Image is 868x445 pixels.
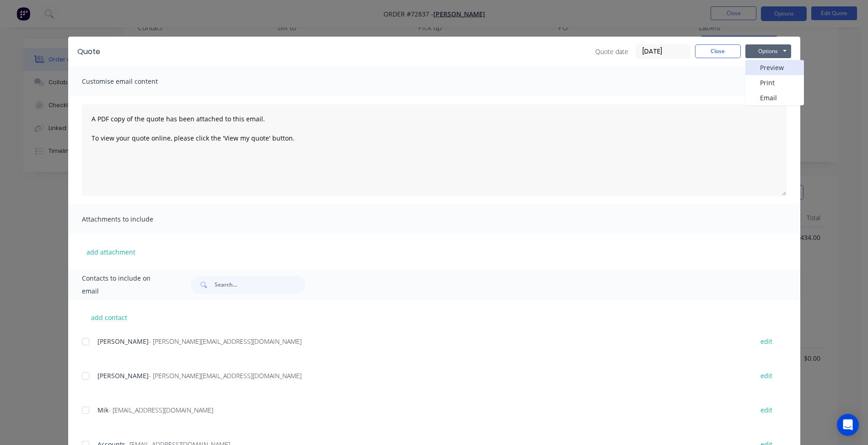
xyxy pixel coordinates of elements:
span: [PERSON_NAME] [97,337,149,346]
button: Email [745,90,804,105]
button: Print [745,75,804,90]
span: Attachments to include [82,213,183,226]
span: Mik [97,406,108,414]
button: Preview [745,60,804,75]
button: edit [755,335,778,347]
button: edit [755,369,778,382]
span: Customise email content [82,75,183,88]
button: add contact [82,310,137,324]
div: Quote [77,46,100,57]
textarea: A PDF copy of the quote has been attached to this email. To view your quote online, please click ... [82,104,787,196]
div: Open Intercom Messenger [837,414,859,436]
span: - [EMAIL_ADDRESS][DOMAIN_NAME] [108,406,213,414]
button: Options [745,44,791,58]
span: Quote date [595,47,628,56]
button: add attachment [82,245,140,259]
span: Contacts to include on email [82,272,168,298]
span: - [PERSON_NAME][EMAIL_ADDRESS][DOMAIN_NAME] [149,371,302,380]
button: Close [695,44,741,58]
input: Search... [215,276,305,294]
span: - [PERSON_NAME][EMAIL_ADDRESS][DOMAIN_NAME] [149,337,302,346]
span: [PERSON_NAME] [97,371,149,380]
button: edit [755,404,778,416]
